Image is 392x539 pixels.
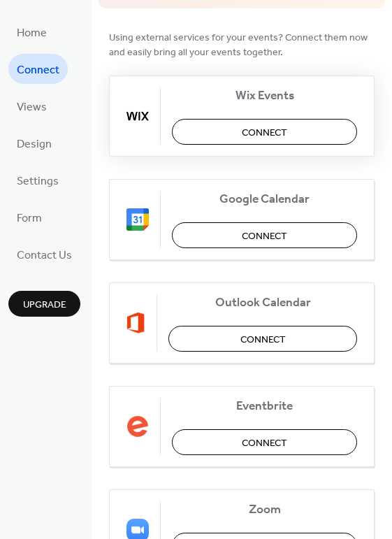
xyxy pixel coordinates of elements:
a: Contact Us [8,239,80,269]
a: Form [8,202,50,232]
img: eventbrite [126,415,149,438]
span: Connect [242,436,287,450]
span: Zoom [172,502,357,517]
span: Settings [17,171,59,192]
span: Form [17,208,42,229]
button: Connect [172,119,357,145]
span: Views [17,96,47,118]
a: Home [8,17,55,47]
a: Connect [8,54,68,84]
button: Connect [168,326,357,352]
span: Eventbrite [172,398,357,413]
span: Upgrade [23,298,66,312]
span: Google Calendar [172,192,357,206]
button: Upgrade [8,291,80,317]
span: Connect [242,229,287,243]
img: google [126,208,149,231]
span: Connect [240,332,286,347]
button: Connect [172,222,357,248]
a: Settings [8,165,67,195]
span: Wix Events [172,88,357,103]
a: Design [8,128,60,158]
span: Contact Us [17,245,72,266]
span: Connect [242,125,287,140]
span: Using external services for your events? Connect them now and easily bring all your events together. [109,30,375,59]
button: Connect [172,429,357,455]
a: Views [8,91,55,121]
img: outlook [126,312,145,334]
img: wix [126,105,149,127]
span: Outlook Calendar [168,295,357,310]
span: Home [17,22,47,44]
span: Design [17,134,52,155]
span: Connect [17,59,59,81]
